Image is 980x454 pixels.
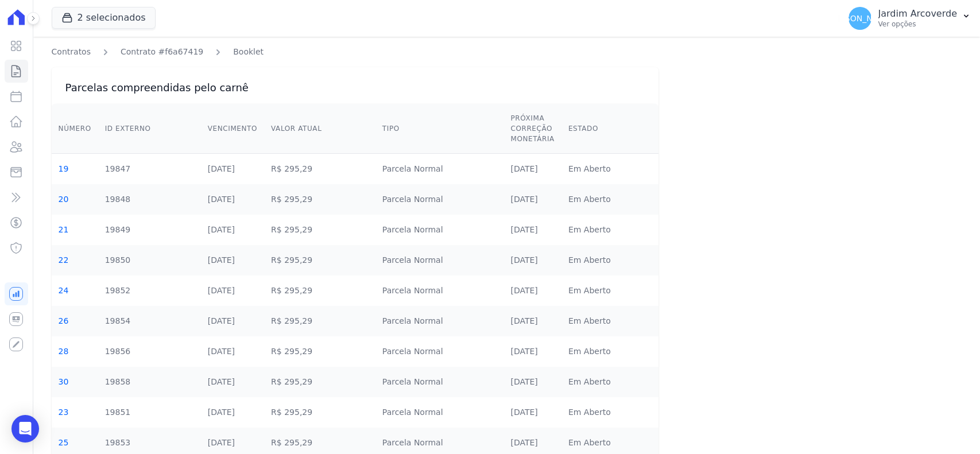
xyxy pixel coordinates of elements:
a: 30 [59,377,69,386]
td: 19851 [98,397,201,428]
a: 19 [59,164,69,173]
p: Jardim Arcoverde [878,8,957,20]
td: R$ 295,29 [264,336,375,367]
a: 23 [59,408,69,417]
td: [DATE] [201,245,264,275]
a: 22 [59,255,69,265]
td: Parcela Normal [375,184,504,215]
td: Parcela Normal [375,154,504,185]
a: 21 [59,225,69,234]
td: Em Aberto [561,184,659,215]
span: [PERSON_NAME] [826,14,893,22]
a: Contratos [52,46,91,58]
th: Valor Atual [264,104,375,154]
td: 19854 [98,306,201,336]
td: R$ 295,29 [264,184,375,215]
td: 19852 [98,275,201,306]
td: [DATE] [503,184,561,215]
nav: Breadcrumb [52,46,659,58]
td: [DATE] [201,184,264,215]
a: Booklet [233,46,264,58]
td: R$ 295,29 [264,367,375,397]
td: [DATE] [503,154,561,185]
a: Contrato #f6a67419 [121,46,203,58]
td: Parcela Normal [375,215,504,245]
button: [PERSON_NAME] Jardim Arcoverde Ver opções [839,2,980,34]
td: Em Aberto [561,154,659,185]
span: translation missing: pt-BR.manager.contracts.booklets.new.booklet [233,47,264,56]
td: [DATE] [503,215,561,245]
p: Ver opções [878,20,957,29]
td: Parcela Normal [375,367,504,397]
td: Em Aberto [561,275,659,306]
th: Estado [561,104,659,154]
td: Em Aberto [561,245,659,275]
td: R$ 295,29 [264,275,375,306]
th: Tipo [375,104,504,154]
h3: Parcelas compreendidas pelo carnê [65,81,645,95]
a: 25 [59,438,69,447]
a: 20 [59,195,69,204]
td: [DATE] [201,154,264,185]
td: R$ 295,29 [264,245,375,275]
th: Próxima Correção Monetária [503,104,561,154]
a: 28 [59,347,69,356]
td: 19850 [98,245,201,275]
td: R$ 295,29 [264,215,375,245]
td: 19849 [98,215,201,245]
td: [DATE] [201,367,264,397]
td: Parcela Normal [375,306,504,336]
button: 2 selecionados [52,7,156,29]
td: R$ 295,29 [264,306,375,336]
td: Parcela Normal [375,245,504,275]
td: 19848 [98,184,201,215]
td: R$ 295,29 [264,154,375,185]
td: 19856 [98,336,201,367]
td: Parcela Normal [375,336,504,367]
td: [DATE] [503,306,561,336]
a: 26 [59,316,69,325]
td: 19847 [98,154,201,185]
td: [DATE] [503,336,561,367]
td: [DATE] [503,245,561,275]
td: 19858 [98,367,201,397]
td: Em Aberto [561,336,659,367]
td: Em Aberto [561,215,659,245]
td: Parcela Normal [375,275,504,306]
td: [DATE] [201,397,264,428]
td: [DATE] [201,306,264,336]
td: R$ 295,29 [264,397,375,428]
td: Em Aberto [561,306,659,336]
td: [DATE] [201,275,264,306]
td: Em Aberto [561,397,659,428]
td: [DATE] [503,397,561,428]
td: [DATE] [201,215,264,245]
td: [DATE] [503,367,561,397]
td: [DATE] [201,336,264,367]
td: Em Aberto [561,367,659,397]
td: Parcela Normal [375,397,504,428]
td: [DATE] [503,275,561,306]
th: Vencimento [201,104,264,154]
div: Open Intercom Messenger [11,415,39,443]
th: ID Externo [98,104,201,154]
a: 24 [59,286,69,295]
th: Número [52,104,98,154]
